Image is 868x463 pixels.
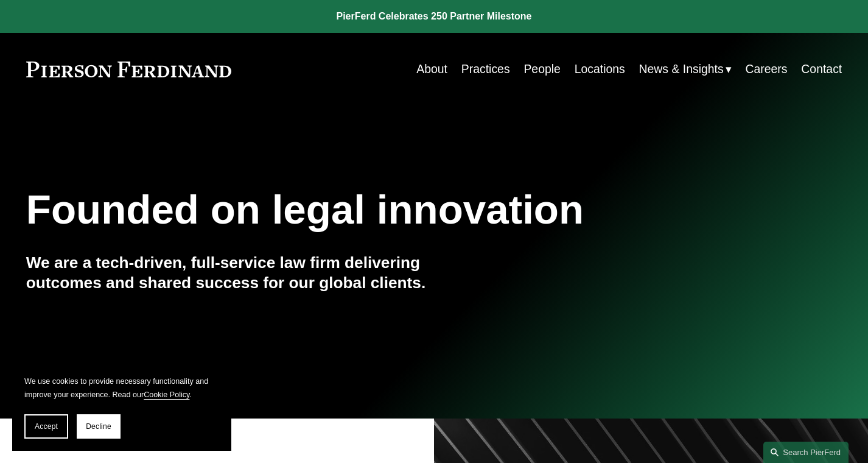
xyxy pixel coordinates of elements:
[144,391,189,399] a: Cookie Policy
[26,253,434,294] h4: We are a tech-driven, full-service law firm delivering outcomes and shared success for our global...
[763,442,849,463] a: Search this site
[416,57,447,81] a: About
[461,57,510,81] a: Practices
[639,58,724,80] span: News & Insights
[639,57,732,81] a: folder dropdown
[24,414,68,439] button: Accept
[575,57,625,81] a: Locations
[523,57,560,81] a: People
[35,422,58,431] span: Accept
[12,362,231,451] section: Cookie banner
[24,375,219,402] p: We use cookies to provide necessary functionality and improve your experience. Read our .
[26,186,706,233] h1: Founded on legal innovation
[801,57,842,81] a: Contact
[746,57,788,81] a: Careers
[77,414,121,439] button: Decline
[86,422,111,431] span: Decline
